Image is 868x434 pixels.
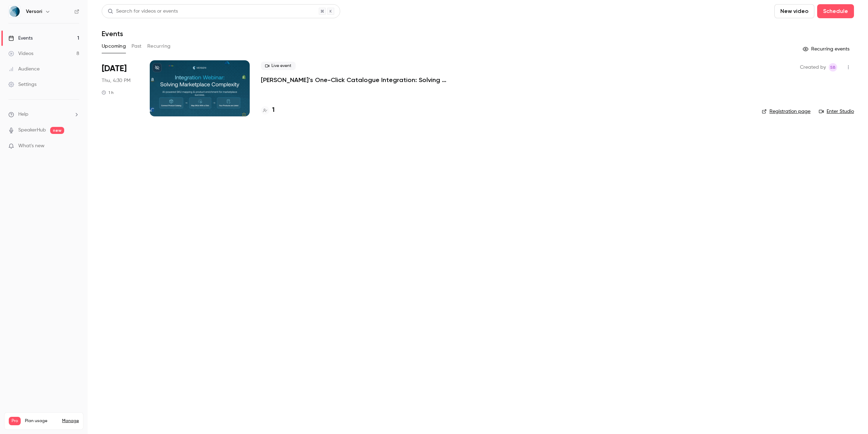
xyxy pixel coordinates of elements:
[8,81,36,88] div: Settings
[261,62,296,70] span: Live event
[102,63,127,74] span: [DATE]
[261,106,275,115] a: 1
[50,127,64,134] span: new
[62,418,79,424] a: Manage
[8,35,33,42] div: Events
[102,60,139,116] div: Sep 11 Thu, 4:30 PM (Europe/London)
[261,76,471,84] a: [PERSON_NAME]’s One-Click Catalogue Integration: Solving Marketplace Data Challenges at Scale
[800,43,854,55] button: Recurring events
[18,142,45,150] span: What's new
[18,127,46,134] a: SpeakerHub
[762,108,810,115] a: Registration page
[819,108,854,115] a: Enter Studio
[102,41,126,52] button: Upcoming
[272,106,275,115] h4: 1
[774,4,814,18] button: New video
[102,29,123,38] h1: Events
[8,111,79,118] li: help-dropdown-opener
[829,63,837,72] span: Sophie Burgess
[102,77,130,84] span: Thu, 4:30 PM
[71,143,79,149] iframe: Noticeable Trigger
[9,417,21,425] span: Pro
[108,8,178,15] div: Search for videos or events
[8,66,40,73] div: Audience
[817,4,854,18] button: Schedule
[25,418,58,424] span: Plan usage
[18,111,28,118] span: Help
[800,63,826,72] span: Created by
[147,41,171,52] button: Recurring
[26,8,42,15] h6: Versori
[830,63,836,72] span: SB
[102,90,114,95] div: 1 h
[132,41,142,52] button: Past
[9,6,20,17] img: Versori
[8,50,33,57] div: Videos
